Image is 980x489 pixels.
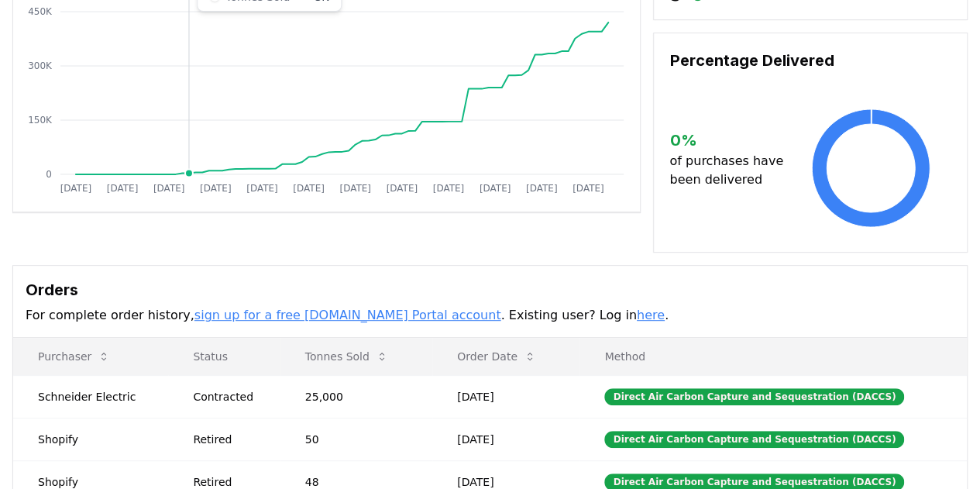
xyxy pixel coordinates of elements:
a: here [637,308,665,322]
tspan: 150K [28,115,53,126]
h3: Orders [26,278,954,301]
div: Direct Air Carbon Capture and Sequestration (DACCS) [604,388,904,405]
tspan: 300K [28,60,53,71]
td: Schneider Electric [13,375,168,418]
tspan: [DATE] [200,183,232,194]
tspan: 450K [28,6,53,17]
tspan: [DATE] [526,183,558,194]
h3: Percentage Delivered [669,49,951,72]
tspan: [DATE] [153,183,185,194]
div: Direct Air Carbon Capture and Sequestration (DACCS) [604,431,904,448]
tspan: [DATE] [433,183,465,194]
td: [DATE] [432,375,579,418]
p: Status [181,349,267,364]
div: Contracted [193,389,267,405]
td: [DATE] [432,418,579,460]
button: Order Date [445,341,548,372]
tspan: [DATE] [573,183,604,194]
a: sign up for a free [DOMAIN_NAME] Portal account [194,308,501,322]
td: 25,000 [280,375,432,418]
tspan: [DATE] [107,183,139,194]
div: Retired [193,432,267,447]
p: of purchases have been delivered [669,152,789,189]
tspan: 0 [46,169,52,180]
tspan: [DATE] [480,183,511,194]
p: For complete order history, . Existing user? Log in . [26,306,954,325]
p: Method [592,349,954,364]
tspan: [DATE] [246,183,278,194]
button: Tonnes Sold [293,341,401,372]
td: Shopify [13,418,168,460]
tspan: [DATE] [60,183,92,194]
tspan: [DATE] [340,183,372,194]
td: 50 [280,418,432,460]
h3: 0 % [669,129,789,152]
tspan: [DATE] [387,183,418,194]
tspan: [DATE] [293,183,325,194]
button: Purchaser [26,341,122,372]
